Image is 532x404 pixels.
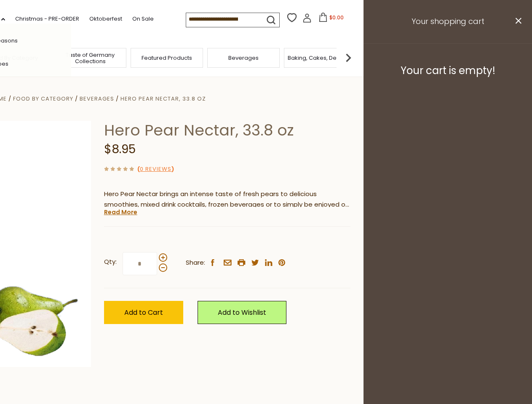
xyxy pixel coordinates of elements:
[89,14,122,24] a: Oktoberfest
[313,13,349,25] button: $0.00
[123,252,157,275] input: Qty:
[288,55,353,61] a: Baking, Cakes, Desserts
[137,165,174,173] span: ( )
[104,257,117,267] strong: Qty:
[374,64,521,77] h3: Your cart is empty!
[228,55,259,61] a: Beverages
[132,14,154,24] a: On Sale
[15,14,79,24] a: Christmas - PRE-ORDER
[120,95,206,103] a: Hero Pear Nectar, 33.8 oz
[140,165,171,174] a: 0 Reviews
[142,55,192,61] a: Featured Products
[104,189,350,210] p: Hero Pear Nectar brings an intense taste of fresh pears to delicious smoothies, mixed drink cockt...
[104,141,136,157] span: $8.95
[104,208,137,216] a: Read More
[56,52,124,64] a: Taste of Germany Collections
[80,95,114,103] a: Beverages
[198,301,286,324] a: Add to Wishlist
[104,121,350,140] h1: Hero Pear Nectar, 33.8 oz
[13,95,73,103] a: Food By Category
[340,49,357,66] img: next arrow
[186,258,205,268] span: Share:
[329,14,344,21] span: $0.00
[104,301,183,324] button: Add to Cart
[124,308,163,317] span: Add to Cart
